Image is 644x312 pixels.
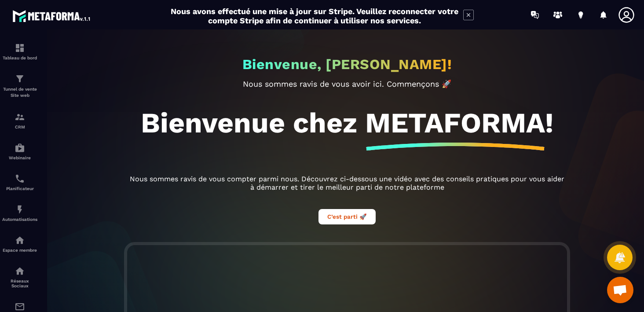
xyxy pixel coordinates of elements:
img: logo [12,8,91,24]
a: automationsautomationsEspace membre [2,228,37,259]
p: Réseaux Sociaux [2,279,37,288]
button: C’est parti 🚀 [318,209,376,224]
h1: Bienvenue chez METAFORMA! [141,106,553,139]
div: Ouvrir le chat [607,277,633,303]
p: Espace membre [2,248,37,253]
p: Tunnel de vente Site web [2,86,37,99]
h2: Bienvenue, [PERSON_NAME]! [242,56,452,73]
p: CRM [2,125,37,129]
p: Nous sommes ravis de vous compter parmi nous. Découvrez ci-dessous une vidéo avec des conseils pr... [127,175,567,191]
a: social-networksocial-networkRéseaux Sociaux [2,259,37,295]
p: Automatisations [2,217,37,222]
img: automations [15,143,25,153]
img: formation [15,73,25,84]
img: email [15,301,25,312]
img: formation [15,43,25,53]
a: formationformationCRM [2,105,37,136]
img: formation [15,112,25,122]
a: formationformationTunnel de vente Site web [2,67,37,105]
a: formationformationTableau de bord [2,36,37,67]
img: automations [15,204,25,215]
a: C’est parti 🚀 [318,212,376,220]
img: automations [15,235,25,246]
h2: Nous avons effectué une mise à jour sur Stripe. Veuillez reconnecter votre compte Stripe afin de ... [170,7,459,25]
a: automationsautomationsAutomatisations [2,198,37,228]
a: schedulerschedulerPlanificateur [2,167,37,198]
img: scheduler [15,173,25,184]
p: Tableau de bord [2,55,37,60]
a: automationsautomationsWebinaire [2,136,37,167]
img: social-network [15,266,25,276]
p: Webinaire [2,155,37,160]
p: Nous sommes ravis de vous avoir ici. Commençons 🚀 [127,79,567,88]
p: Planificateur [2,186,37,191]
